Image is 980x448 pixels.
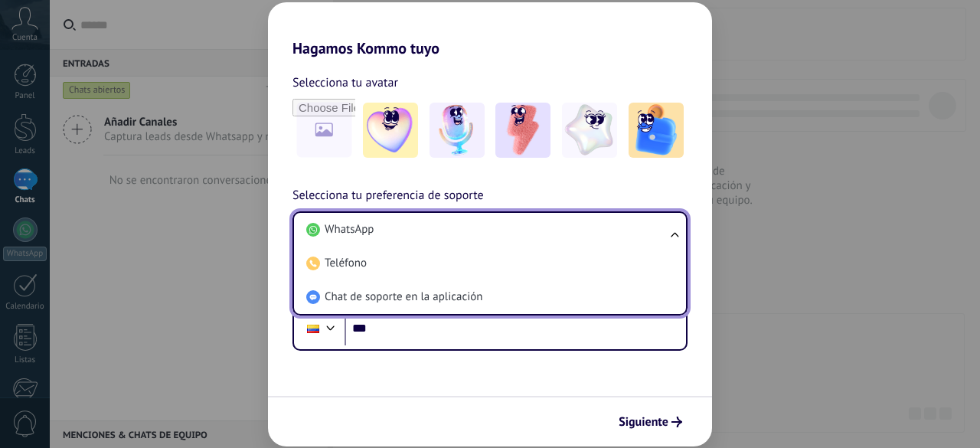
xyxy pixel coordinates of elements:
[268,2,712,57] h2: Hagamos Kommo tuyo
[562,103,617,158] img: -4.jpeg
[629,103,684,158] img: -5.jpeg
[292,73,398,93] span: Selecciona tu avatar
[299,312,328,345] div: Colombia: + 57
[619,417,668,427] span: Siguiente
[430,103,485,158] img: -2.jpeg
[363,103,418,158] img: -1.jpeg
[292,186,484,206] span: Selecciona tu preferencia de soporte
[325,289,482,305] span: Chat de soporte en la aplicación
[325,256,367,271] span: Teléfono
[612,409,689,435] button: Siguiente
[325,222,374,237] span: WhatsApp
[495,103,550,158] img: -3.jpeg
